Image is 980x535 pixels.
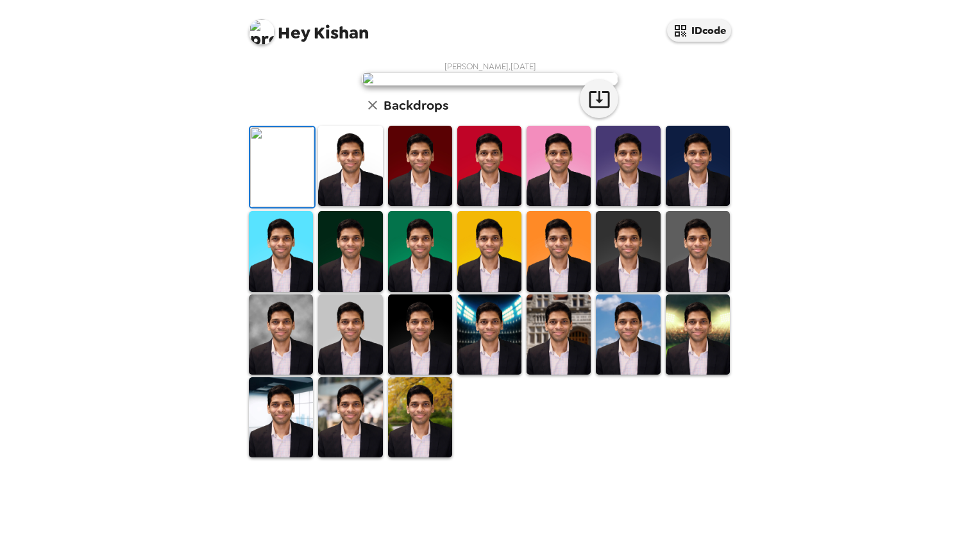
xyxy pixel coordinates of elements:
img: Original [250,127,314,207]
img: user [362,72,618,86]
span: Kishan [249,13,369,42]
span: Hey [278,21,310,44]
img: profile pic [249,19,275,45]
span: [PERSON_NAME] , [DATE] [444,61,536,72]
h6: Backdrops [384,95,448,115]
button: IDcode [667,19,731,42]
